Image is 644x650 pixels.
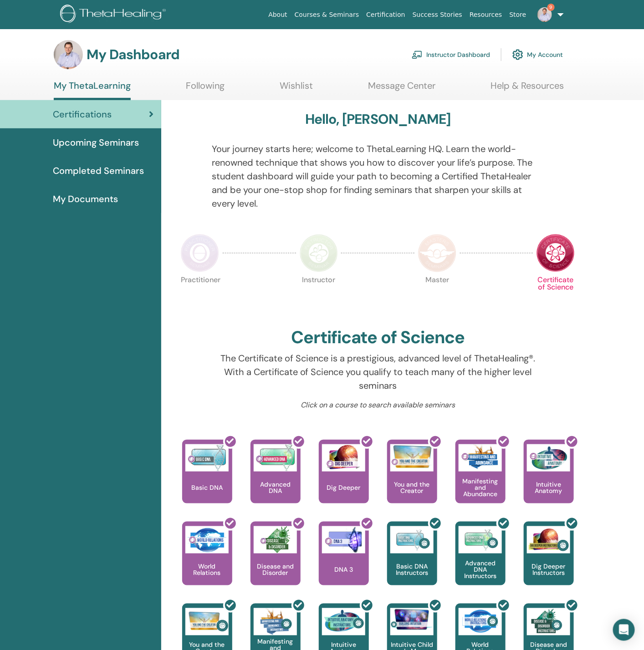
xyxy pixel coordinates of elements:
p: Practitioner [181,276,219,315]
p: Certificate of Science [537,276,575,315]
a: My Account [512,45,563,65]
img: cog.svg [512,47,523,62]
h3: Hello, [PERSON_NAME] [305,111,451,127]
img: Dig Deeper [322,444,365,472]
a: Basic DNA Instructors Basic DNA Instructors [387,522,437,604]
a: Wishlist [280,80,313,98]
img: chalkboard-teacher.svg [412,51,423,59]
span: Certifications [53,107,112,121]
p: Your journey starts here; welcome to ThetaLearning HQ. Learn the world-renowned technique that sh... [212,142,544,210]
img: Dig Deeper Instructors [527,526,570,554]
img: Instructor [300,234,338,272]
a: World Relations World Relations [182,522,232,604]
a: Disease and Disorder Disease and Disorder [250,522,301,604]
img: default.jpg [537,7,552,22]
a: Certification [363,6,409,23]
a: Dig Deeper Dig Deeper [319,440,369,522]
img: Manifesting and Abundance Instructors [254,608,297,635]
p: World Relations [182,563,232,576]
h2: Certificate of Science [291,327,465,348]
img: Intuitive Anatomy [527,444,570,472]
a: Dig Deeper Instructors Dig Deeper Instructors [524,522,574,604]
img: Advanced DNA Instructors [459,526,502,554]
span: Completed Seminars [53,164,144,178]
img: Disease and Disorder [254,526,297,554]
p: Instructor [300,276,338,315]
a: DNA 3 DNA 3 [319,522,369,604]
a: Message Center [368,80,435,98]
p: Master [418,276,456,315]
img: Disease and Disorder Instructors [527,608,570,635]
p: Intuitive Anatomy [524,481,574,494]
img: DNA 3 [322,526,365,554]
div: Open Intercom Messenger [613,619,635,641]
p: Dig Deeper Instructors [524,563,574,576]
p: Dig Deeper [323,484,364,491]
a: About [265,6,291,23]
img: logo.png [60,5,169,25]
p: Basic DNA Instructors [387,563,437,576]
img: Manifesting and Abundance [459,444,502,472]
a: Help & Resources [491,80,564,98]
img: Practitioner [181,234,219,272]
img: Intuitive Child In Me Instructors [390,608,434,630]
h3: My Dashboard [87,46,179,63]
img: Intuitive Anatomy Instructors [322,608,365,635]
p: Disease and Disorder [250,563,301,576]
img: You and the Creator Instructors [185,608,229,635]
a: Advanced DNA Instructors Advanced DNA Instructors [455,522,506,604]
a: My ThetaLearning [54,80,131,100]
p: You and the Creator [387,481,437,494]
a: Resources [466,6,506,23]
img: World Relations [185,526,229,554]
a: Following [186,80,225,98]
a: You and the Creator You and the Creator [387,440,437,522]
span: My Documents [53,192,118,206]
a: Store [506,6,530,23]
span: 9 [547,4,555,11]
p: Manifesting and Abundance [455,478,506,497]
p: Click on a course to search available seminars [212,400,544,411]
a: Manifesting and Abundance Manifesting and Abundance [455,440,506,522]
a: Courses & Seminars [291,6,363,23]
span: Upcoming Seminars [53,136,139,149]
a: Instructor Dashboard [412,45,490,65]
img: You and the Creator [390,444,434,469]
a: Advanced DNA Advanced DNA [250,440,301,522]
img: Advanced DNA [254,444,297,472]
img: Master [418,234,456,272]
img: Basic DNA [185,444,229,472]
a: Intuitive Anatomy Intuitive Anatomy [524,440,574,522]
p: Advanced DNA Instructors [455,560,506,579]
img: default.jpg [54,40,83,69]
img: World Relations Instructors [459,608,502,635]
img: Basic DNA Instructors [390,526,434,554]
p: The Certificate of Science is a prestigious, advanced level of ThetaHealing®. With a Certificate ... [212,351,544,392]
a: Basic DNA Basic DNA [182,440,232,522]
a: Success Stories [409,6,466,23]
p: Advanced DNA [250,481,301,494]
img: Certificate of Science [537,234,575,272]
